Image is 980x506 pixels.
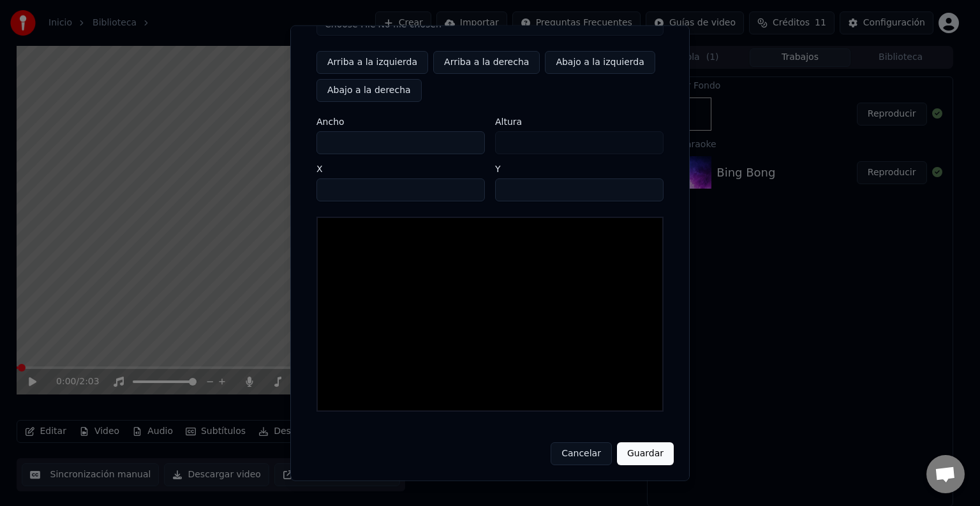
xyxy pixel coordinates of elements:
button: Abajo a la derecha [316,79,422,102]
label: Altura [495,117,664,126]
label: Ancho [316,117,485,126]
button: Abajo a la izquierda [545,51,655,74]
button: Cancelar [551,442,612,465]
button: Arriba a la izquierda [316,51,428,74]
button: Guardar [617,442,674,465]
button: Arriba a la derecha [433,51,540,74]
label: Y [495,164,664,173]
label: X [316,164,485,173]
